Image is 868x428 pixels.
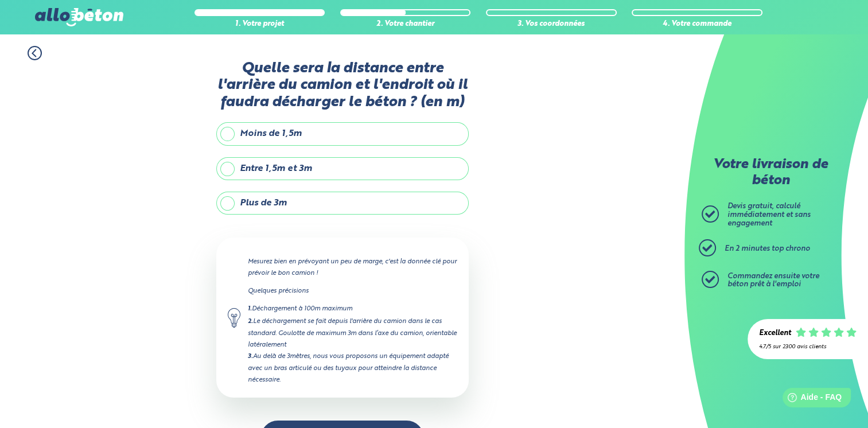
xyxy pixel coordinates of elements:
[727,273,819,289] span: Commandez ensuite votre béton prêt à l'emploi
[248,353,253,360] strong: 3.
[759,329,791,338] div: Excellent
[704,157,836,189] p: Votre livraison de béton
[248,285,457,297] p: Quelques précisions
[766,383,855,415] iframe: Help widget launcher
[194,20,325,29] div: 1. Votre projet
[248,351,457,386] div: Au delà de 3mètres, nous vous proposons un équipement adapté avec un bras articulé ou des tuyaux ...
[248,318,253,325] strong: 2.
[725,245,810,252] span: En 2 minutes top chrono
[35,8,123,26] img: allobéton
[216,60,469,111] label: Quelle sera la distance entre l'arrière du camion et l'endroit où il faudra décharger le béton ? ...
[216,192,469,215] label: Plus de 3m
[632,20,762,29] div: 4. Votre commande
[248,306,252,312] strong: 1.
[248,316,457,351] div: Le déchargement se fait depuis l'arrière du camion dans le cas standard. Goulotte de maximum 3m d...
[216,157,469,180] label: Entre 1,5m et 3m
[248,303,457,315] div: Déchargement à 100m maximum
[727,203,811,227] span: Devis gratuit, calculé immédiatement et sans engagement
[248,256,457,279] p: Mesurez bien en prévoyant un peu de marge, c'est la donnée clé pour prévoir le bon camion !
[340,20,471,29] div: 2. Votre chantier
[759,344,857,350] div: 4.7/5 sur 2300 avis clients
[216,122,469,145] label: Moins de 1,5m
[486,20,617,29] div: 3. Vos coordonnées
